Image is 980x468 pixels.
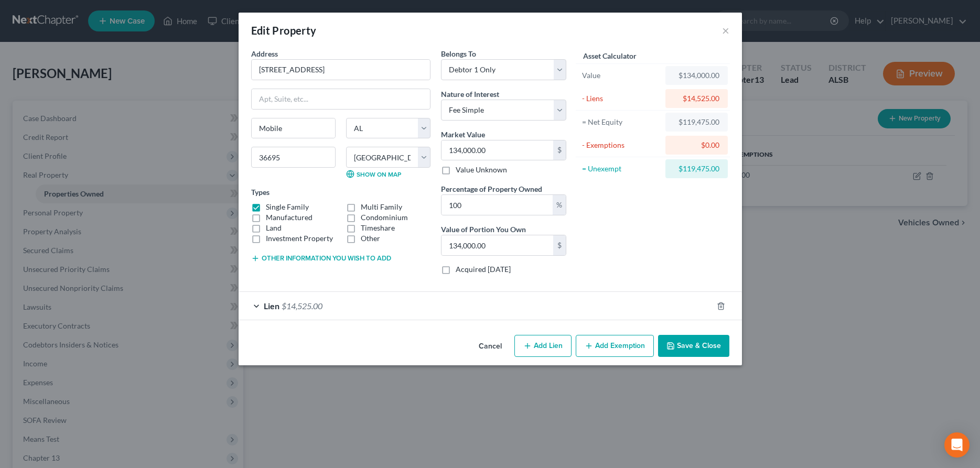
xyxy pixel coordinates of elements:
div: $134,000.00 [674,70,719,81]
label: Manufactured [266,212,313,223]
label: Land [266,223,282,233]
div: Edit Property [251,23,317,38]
span: Belongs To [441,49,476,58]
div: % [553,195,566,215]
div: Open Intercom Messenger [944,432,970,458]
input: Apt, Suite, etc... [252,89,430,109]
div: $ [553,140,566,160]
button: Add Exemption [576,335,654,357]
div: $119,475.00 [674,117,719,127]
label: Acquired [DATE] [456,264,511,275]
input: 0.00 [441,195,553,215]
label: Investment Property [266,233,333,244]
label: Timeshare [361,223,395,233]
label: Single Family [266,202,309,212]
label: Percentage of Property Owned [441,183,542,194]
div: $14,525.00 [674,93,719,104]
span: Address [251,49,278,58]
label: Value Unknown [456,165,507,175]
a: Show on Map [346,170,401,178]
input: 0.00 [441,235,553,255]
input: Enter address... [252,60,430,80]
label: Multi Family [361,202,402,212]
span: Lien [264,301,279,311]
button: Cancel [470,336,510,357]
label: Condominium [361,212,408,223]
input: Enter city... [252,118,335,138]
div: = Net Equity [582,117,661,127]
div: - Liens [582,93,661,104]
div: $0.00 [674,140,719,150]
label: Asset Calculator [583,50,637,61]
div: $ [553,235,566,255]
div: - Exemptions [582,140,661,150]
button: Other information you wish to add [251,254,391,263]
input: Enter zip... [251,147,336,168]
div: $119,475.00 [674,164,719,174]
span: $14,525.00 [282,301,322,311]
div: = Unexempt [582,164,661,174]
div: Value [582,70,661,81]
button: Save & Close [658,335,729,357]
button: × [722,24,729,37]
label: Value of Portion You Own [441,224,526,235]
label: Other [361,233,380,244]
button: Add Lien [514,335,572,357]
label: Nature of Interest [441,89,499,100]
label: Market Value [441,129,485,140]
label: Types [251,187,270,198]
input: 0.00 [441,140,553,160]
